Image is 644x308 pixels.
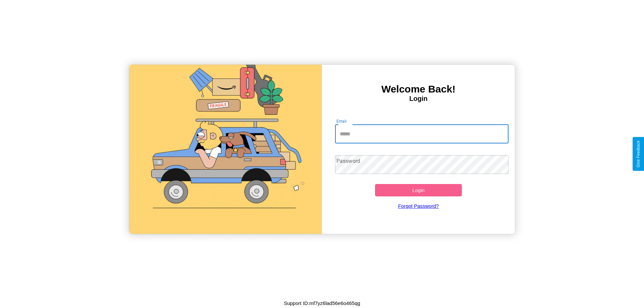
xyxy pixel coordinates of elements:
[322,83,515,95] h3: Welcome Back!
[375,184,462,196] button: Login
[284,299,360,308] p: Support ID: mf7yz6lad56e6o465qg
[332,196,505,215] a: Forgot Password?
[636,140,641,168] div: Give Feedback
[322,95,515,103] h4: Login
[336,118,347,124] label: Email
[129,65,322,234] img: gif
